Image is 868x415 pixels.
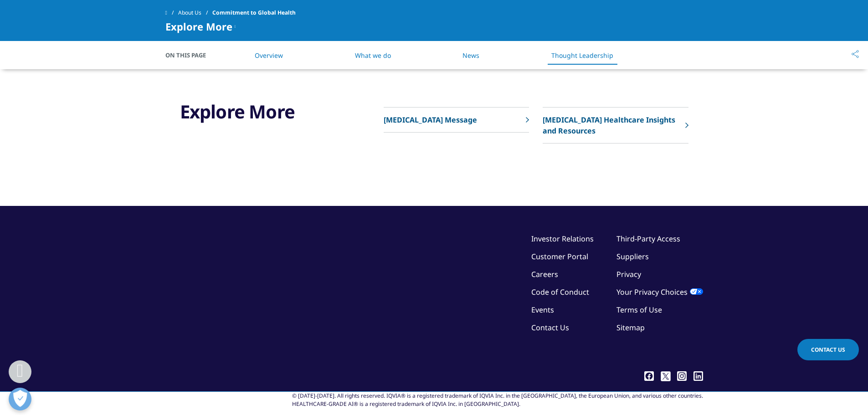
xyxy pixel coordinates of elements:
span: On This Page [165,51,216,60]
a: Contact Us [797,339,859,360]
span: Commitment to Global Health [212,5,296,21]
a: What we do [355,51,391,60]
a: Investor Relations [531,234,594,244]
div: © [DATE]-[DATE]. All rights reserved. IQVIA® is a registered trademark of IQVIA Inc. in the [GEOG... [292,392,703,408]
a: Privacy [616,269,641,279]
span: Contact Us [811,346,845,354]
p: [MEDICAL_DATA] Healthcare Insights and Resources [543,114,680,136]
h3: Explore More [180,100,332,123]
a: About Us [178,5,212,21]
a: Overview [255,51,283,60]
a: Terms of Use [616,305,662,315]
p: [MEDICAL_DATA] Message [384,114,477,125]
a: Your Privacy Choices [616,287,703,297]
a: Suppliers [616,251,649,261]
a: [MEDICAL_DATA] Message [384,108,529,133]
a: Sitemap [616,323,645,333]
a: Customer Portal [531,251,588,261]
a: Code of Conduct [531,287,589,297]
a: Third-Party Access [616,234,680,244]
a: [MEDICAL_DATA] Healthcare Insights and Resources [543,108,688,143]
span: Explore More [165,21,232,32]
a: Contact Us [531,323,569,333]
a: Events [531,305,554,315]
a: Thought Leadership [551,51,613,60]
a: Careers [531,269,558,279]
a: News [462,51,479,60]
button: Open Preferences [9,388,31,410]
